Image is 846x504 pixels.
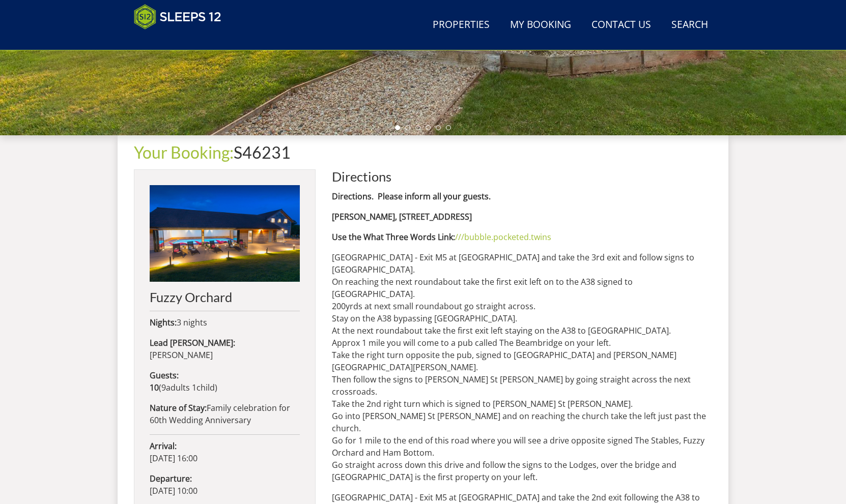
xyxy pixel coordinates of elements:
span: 1 [192,382,196,393]
strong: Nature of Stay: [150,402,207,413]
span: s [186,382,190,393]
h1: S46231 [134,143,712,161]
p: [GEOGRAPHIC_DATA] - Exit M5 at [GEOGRAPHIC_DATA] and take the 3rd exit and follow signs to [GEOGR... [332,251,712,483]
strong: [PERSON_NAME], [STREET_ADDRESS] [332,211,472,222]
span: ( ) [150,382,217,393]
img: Sleeps 12 [134,4,221,29]
p: Family celebration for 60th Wedding Anniversary [150,402,300,426]
strong: Arrival: [150,440,177,452]
span: child [190,382,215,393]
p: [DATE] 10:00 [150,472,300,497]
strong: Departure: [150,473,192,484]
h2: Directions [332,169,712,184]
a: My Booking [506,14,575,37]
h2: Fuzzy Orchard [150,290,300,304]
img: An image of 'Fuzzy Orchard' [150,185,300,282]
span: 9 [161,382,166,393]
a: Contact Us [587,14,655,37]
p: 3 nights [150,316,300,329]
iframe: Customer reviews powered by Trustpilot [129,36,236,44]
a: ///bubble.pocketed.twins [455,231,551,243]
a: Fuzzy Orchard [150,185,300,304]
a: Search [667,14,712,37]
span: [PERSON_NAME] [150,349,213,361]
a: Properties [429,14,494,37]
strong: 10 [150,382,159,393]
strong: Directions. Please inform all your guests. [332,191,491,202]
strong: Guests: [150,370,179,381]
p: [DATE] 16:00 [150,440,300,464]
strong: Lead [PERSON_NAME]: [150,337,235,348]
strong: Use the What Three Words Link: [332,231,455,243]
strong: Nights: [150,317,177,328]
span: adult [161,382,190,393]
a: Your Booking: [134,142,234,162]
